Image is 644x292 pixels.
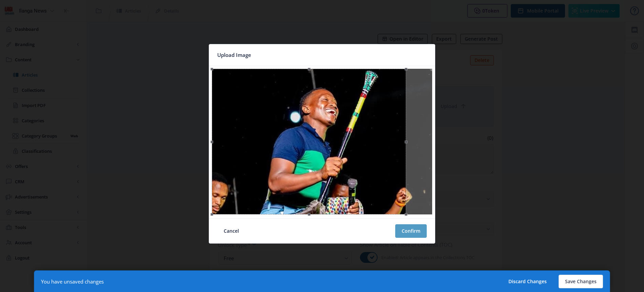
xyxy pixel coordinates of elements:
button: Discard Changes [502,275,553,288]
span: Upload Image [217,50,251,60]
button: Save Changes [559,275,603,288]
div: You have unsaved changes [41,278,104,285]
button: Cancel [217,224,245,238]
button: Confirm [395,224,427,238]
